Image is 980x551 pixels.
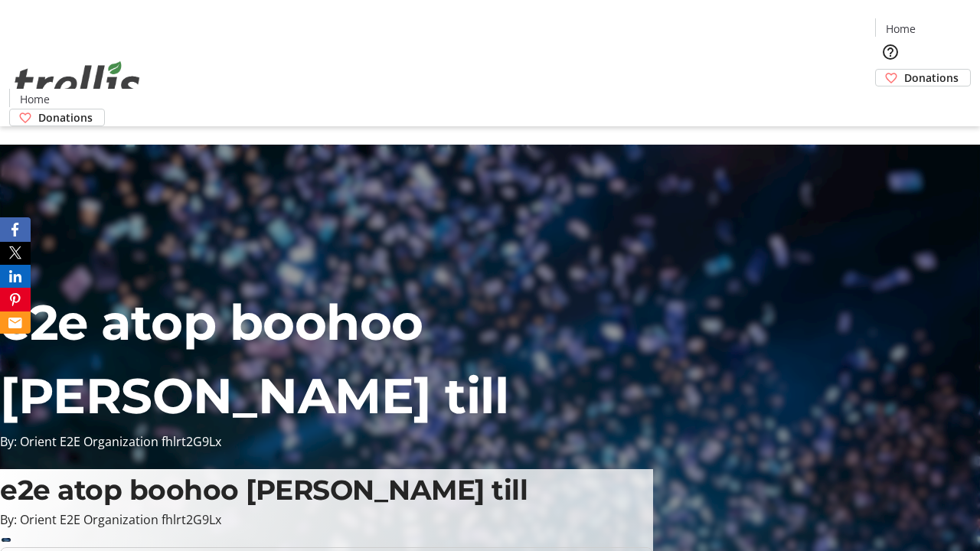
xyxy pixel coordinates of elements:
[9,44,145,121] img: Orient E2E Organization fhlrt2G9Lx's Logo
[20,91,50,107] span: Home
[38,109,93,126] span: Donations
[904,70,959,86] span: Donations
[875,86,906,117] button: Cart
[875,69,971,86] a: Donations
[876,21,925,37] a: Home
[875,37,906,67] button: Help
[9,109,105,126] a: Donations
[10,91,59,107] a: Home
[886,21,916,37] span: Home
